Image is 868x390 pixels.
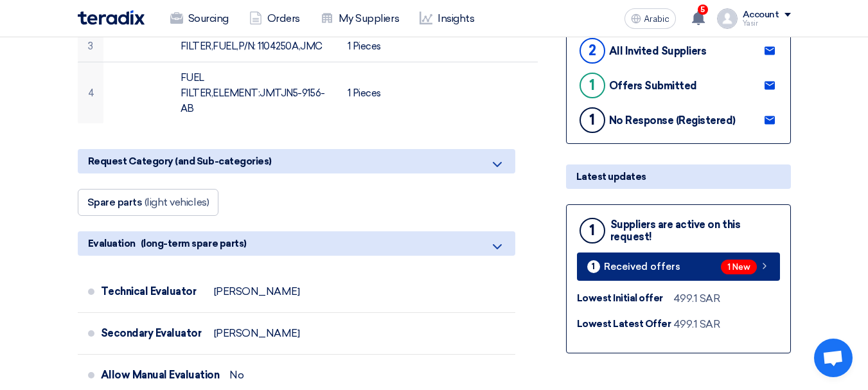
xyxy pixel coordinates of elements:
div: 1 [587,260,600,273]
font: Technical Evaluator [101,285,197,297]
font: 1 [589,76,595,94]
font: No Response (Registered) [609,114,736,127]
font: 4 [88,87,94,99]
span: Received offers [604,262,680,272]
font: 2 [589,42,596,59]
button: Arabic [624,8,676,29]
font: Allow Manual Evaluation [101,369,220,381]
font: 5 [700,5,705,14]
img: profile_test.png [717,8,738,29]
img: Teradix logo [78,10,145,25]
font: Orders [267,12,300,24]
font: Spare parts [87,196,143,208]
div: 499.1 SAR [673,317,720,332]
font: Offers Submitted [609,80,697,92]
font: FUEL FILTER,ELEMENT:JMTJN5-9156-AB [181,72,325,114]
div: Open chat [814,339,853,377]
a: Insights [409,4,484,33]
font: Sourcing [188,12,229,24]
font: [PERSON_NAME] [214,327,300,339]
font: 1 [589,111,595,129]
a: Orders [239,4,310,33]
a: Sourcing [160,4,239,33]
font: Request Category (and Sub-categories) [88,155,272,167]
font: Secondary Evaluator [101,327,202,339]
a: 1 Received offers 1 New [577,253,780,281]
a: My Suppliers [310,4,409,33]
font: FILTER,FUEL,P/N: 1104250A,JMC [181,40,323,52]
font: (long-term spare parts) [141,238,247,249]
font: 3 [88,40,93,52]
font: Insights [438,12,474,24]
div: Lowest Initial offer [577,291,673,306]
span: 1 New [721,260,757,274]
div: Latest updates [566,164,791,189]
font: [PERSON_NAME] [214,285,300,297]
font: No [229,369,244,381]
font: Arabic [644,13,669,24]
font: Evaluation [88,238,136,249]
font: Yasir [743,19,758,28]
font: Account [743,9,779,20]
font: My Suppliers [339,12,399,24]
font: 1 Pieces [348,87,381,99]
div: Lowest Latest Offer [577,317,673,332]
font: (light vehicles) [145,196,209,208]
font: All Invited Suppliers [609,45,707,57]
div: 1 [580,218,605,244]
div: Suppliers are active on this request! [610,218,780,243]
font: 1 Pieces [348,40,381,52]
div: 499.1 SAR [673,291,720,306]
